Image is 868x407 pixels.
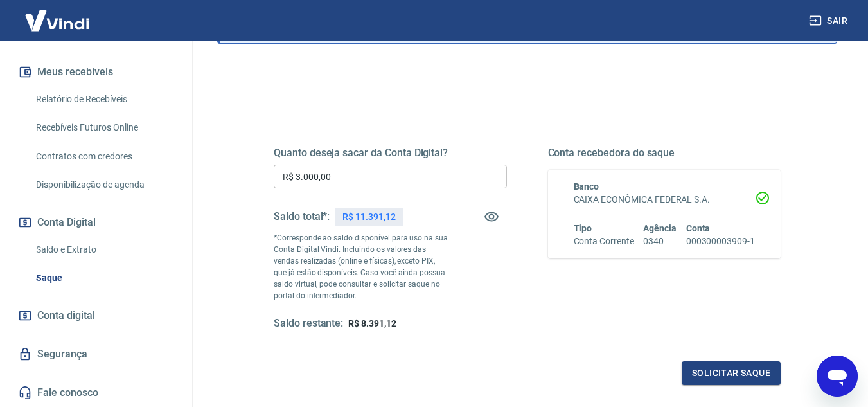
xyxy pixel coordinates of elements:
[686,235,755,248] h6: 000300003909-1
[15,1,99,40] img: Vindi
[15,58,177,86] button: Meus recebíveis
[274,232,448,302] p: *Corresponde ao saldo disponível para uso na sua Conta Digital Vindi. Incluindo os valores das ve...
[686,223,711,233] span: Conta
[643,235,677,248] h6: 0340
[643,223,677,233] span: Agência
[15,379,177,407] a: Fale conosco
[574,181,599,192] span: Banco
[342,210,395,224] p: R$ 11.391,12
[548,147,781,159] h5: Conta recebedora do saque
[31,86,177,113] a: Relatório de Recebíveis
[31,143,177,170] a: Contratos com credores
[682,361,781,385] button: Solicitar saque
[274,317,343,330] h5: Saldo restante:
[15,208,177,237] button: Conta Digital
[15,302,177,330] a: Conta digital
[806,9,853,33] button: Sair
[574,223,592,233] span: Tipo
[31,237,177,263] a: Saldo e Extrato
[31,265,177,291] a: Saque
[37,307,95,325] span: Conta digital
[574,193,756,206] h6: CAIXA ECONÔMICA FEDERAL S.A.
[274,147,507,159] h5: Quanto deseja sacar da Conta Digital?
[574,235,634,248] h6: Conta Corrente
[31,114,177,141] a: Recebíveis Futuros Online
[15,340,177,368] a: Segurança
[31,172,177,198] a: Disponibilização de agenda
[348,318,396,329] span: R$ 8.391,12
[817,356,858,397] iframe: Botão para abrir a janela de mensagens, conversa em andamento
[274,210,330,223] h5: Saldo total*:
